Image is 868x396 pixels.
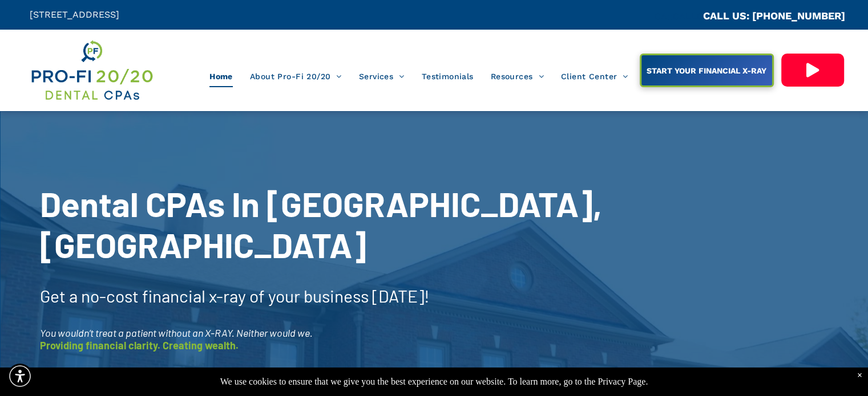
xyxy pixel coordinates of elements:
span: [STREET_ADDRESS] [30,9,119,20]
a: CALL US: [PHONE_NUMBER] [703,10,845,22]
span: of your business [DATE]! [249,285,430,306]
a: Home [201,66,241,87]
div: Dismiss notification [857,370,862,381]
div: Accessibility Menu [7,364,33,389]
span: START YOUR FINANCIAL X-RAY [643,60,770,81]
a: Resources [482,66,552,87]
a: Services [350,66,413,87]
span: CA::CALLC [655,11,703,22]
img: Get Dental CPA Consulting, Bookkeeping, & Bank Loans [30,38,154,103]
span: Take our 30 - second challenge to get your Financial X-RAY NOW! [40,364,316,377]
span: Dental CPAs In [GEOGRAPHIC_DATA], [GEOGRAPHIC_DATA] [40,183,602,265]
a: About Pro-Fi 20/20 [241,66,350,87]
a: Client Center [552,66,637,87]
span: You wouldn’t treat a patient without an X-RAY. Neither would we. [40,326,313,339]
span: Get a [40,285,78,306]
a: START YOUR FINANCIAL X-RAY [640,54,774,87]
span: Providing financial clarity. Creating wealth. [40,339,239,352]
span: no-cost financial x-ray [81,285,246,306]
a: Testimonials [413,66,482,87]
